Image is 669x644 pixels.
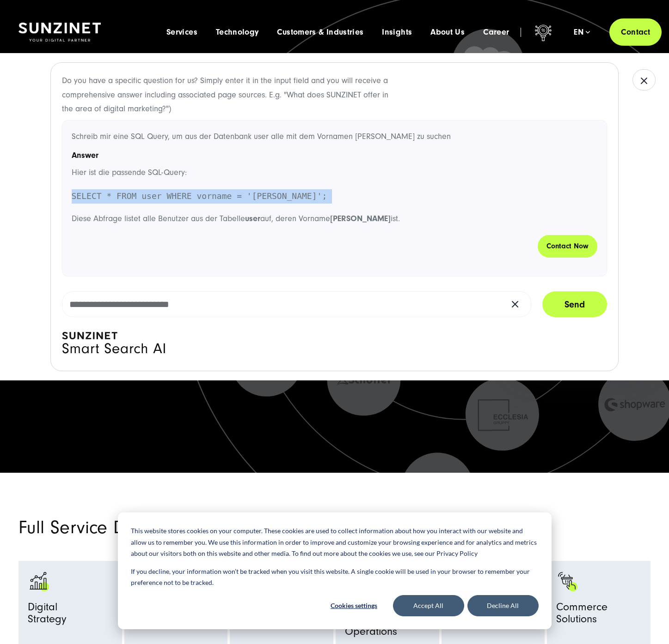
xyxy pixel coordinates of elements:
button: Cookies settings [319,595,390,616]
p: Hier ist die passende SQL-Query: [72,166,598,180]
button: Send [542,291,607,317]
span: Commerce Solutions [556,601,641,630]
span: Digital Strategy [28,601,67,630]
a: Insights [382,28,412,37]
p: Do you have a specific question for us? Simply enter it in the input field and you will receive a... [62,74,397,116]
strong: [PERSON_NAME] [330,214,391,223]
a: Contact [609,18,662,46]
div: Cookie banner [118,512,552,629]
a: Technology [216,28,259,37]
h4: Answer [72,149,598,162]
code: SELECT * FROM user WHERE vorname = '[PERSON_NAME]'; [72,191,327,201]
button: Accept All [393,595,464,616]
p: This website stores cookies on your computer. These cookies are used to collect information about... [131,525,539,560]
p: If you decline, your information won’t be tracked when you visit this website. A single cookie wi... [131,566,539,589]
h2: Full Service Digital Agency: Our Services [18,519,458,536]
a: Services [166,28,197,37]
a: Customers & Industries [277,28,363,37]
p: Schreib mir eine SQL Query, um aus der Datenbank user alle mit dem Vornamen [PERSON_NAME] zu suchen [72,130,598,144]
a: Contact now [538,235,597,258]
strong: user [245,214,260,223]
p: Diese Abfrage listet alle Benutzer aus der Tabelle auf, deren Vorname ist. [72,212,598,226]
a: Career [483,28,509,37]
div: en [574,28,590,37]
a: About Us [430,28,465,37]
img: SUNZINET Full Service Digital Agentur [18,23,101,42]
button: Decline All [467,595,539,616]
